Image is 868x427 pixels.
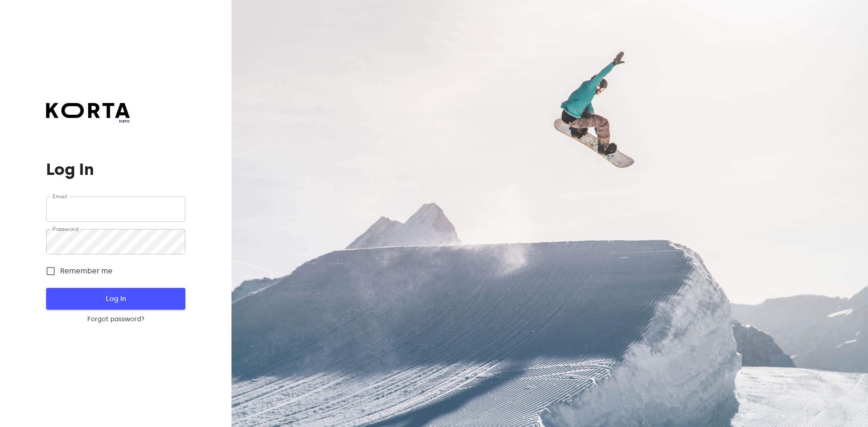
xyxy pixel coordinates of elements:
a: Forgot password? [46,315,185,324]
img: Korta [46,103,130,118]
span: beta [46,118,130,124]
button: Log In [46,288,185,310]
h1: Log In [46,160,185,178]
a: beta [46,103,130,124]
span: Remember me [60,266,113,277]
span: Log In [61,293,170,305]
